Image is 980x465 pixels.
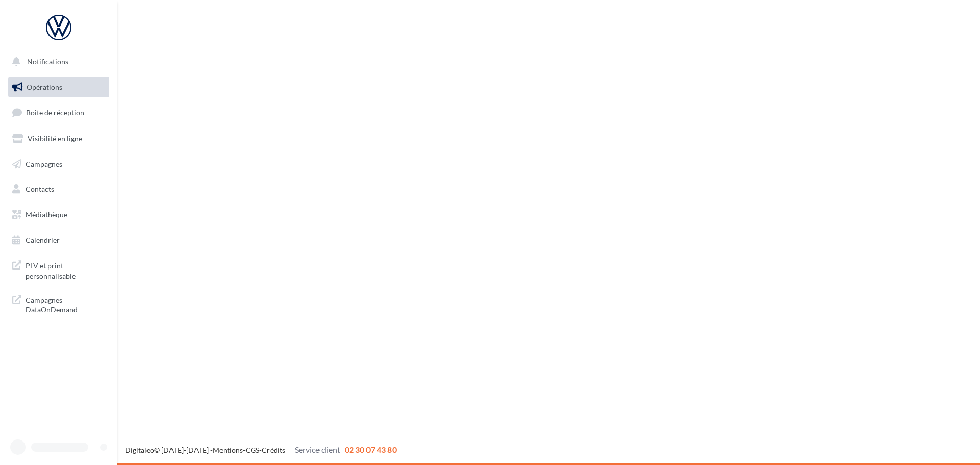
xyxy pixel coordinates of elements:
span: © [DATE]-[DATE] - - - [125,446,397,454]
a: PLV et print personnalisable [6,255,111,285]
span: Campagnes DataOnDemand [26,293,105,315]
a: Opérations [6,77,111,98]
span: Visibilité en ligne [28,134,82,143]
span: Calendrier [26,236,60,244]
span: Boîte de réception [26,108,84,117]
span: Service client [295,445,340,454]
a: Digitaleo [125,446,154,454]
a: Crédits [262,446,285,454]
a: Contacts [6,179,111,200]
span: 02 30 07 43 80 [345,445,397,454]
span: Notifications [27,57,68,66]
span: PLV et print personnalisable [26,259,105,281]
a: Médiathèque [6,204,111,226]
a: Mentions [213,446,243,454]
span: Campagnes [26,159,62,168]
a: Campagnes [6,154,111,175]
a: Boîte de réception [6,102,111,124]
span: Contacts [26,185,54,193]
a: Visibilité en ligne [6,128,111,150]
a: Campagnes DataOnDemand [6,289,111,319]
button: Notifications [6,51,107,72]
span: Opérations [27,83,62,91]
a: CGS [246,446,259,454]
span: Médiathèque [26,210,67,219]
a: Calendrier [6,230,111,251]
